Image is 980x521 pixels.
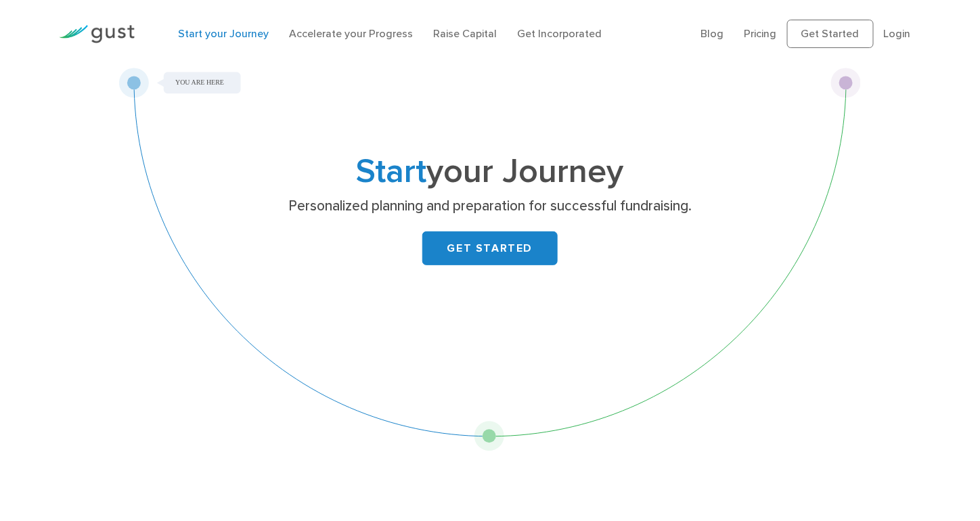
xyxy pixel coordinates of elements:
a: Login [884,27,911,40]
a: Get Incorporated [517,27,602,40]
a: Accelerate your Progress [289,27,413,40]
a: Pricing [744,27,777,40]
a: Get Started [787,20,874,48]
a: Blog [701,27,724,40]
a: GET STARTED [422,231,558,265]
a: Start your Journey [178,27,269,40]
p: Personalized planning and preparation for successful fundraising. [228,197,753,216]
h1: your Journey [223,156,757,187]
img: Gust Logo [59,25,135,43]
a: Raise Capital [433,27,497,40]
span: Start [357,152,427,191]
